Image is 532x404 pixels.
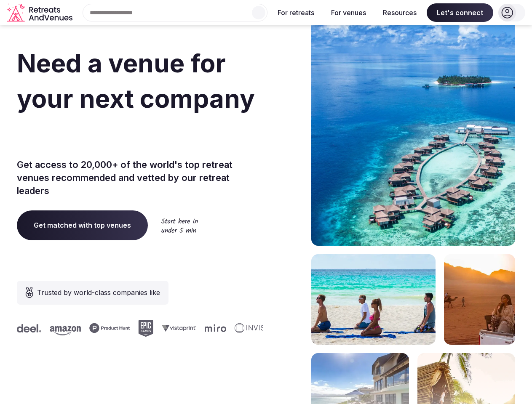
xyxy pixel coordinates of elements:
span: Let's connect [427,3,493,22]
svg: Miro company logo [204,324,226,332]
a: Visit the homepage [7,3,74,22]
button: For venues [324,3,373,22]
a: Get matched with top venues [17,210,148,240]
span: Trusted by world-class companies like [37,287,160,298]
svg: Vistaprint company logo [161,324,196,332]
span: Need a venue for your next company [17,48,255,114]
svg: Retreats and Venues company logo [7,3,74,22]
svg: Epic Games company logo [138,320,153,337]
img: yoga on tropical beach [311,254,436,345]
button: For retreats [271,3,321,22]
svg: Invisible company logo [234,323,281,333]
button: Resources [376,3,423,22]
svg: Deel company logo [16,324,41,332]
p: Get access to 20,000+ of the world's top retreat venues recommended and vetted by our retreat lea... [17,158,263,197]
img: Start here in under 5 min [161,218,198,233]
img: woman sitting in back of truck with camels [444,254,515,345]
